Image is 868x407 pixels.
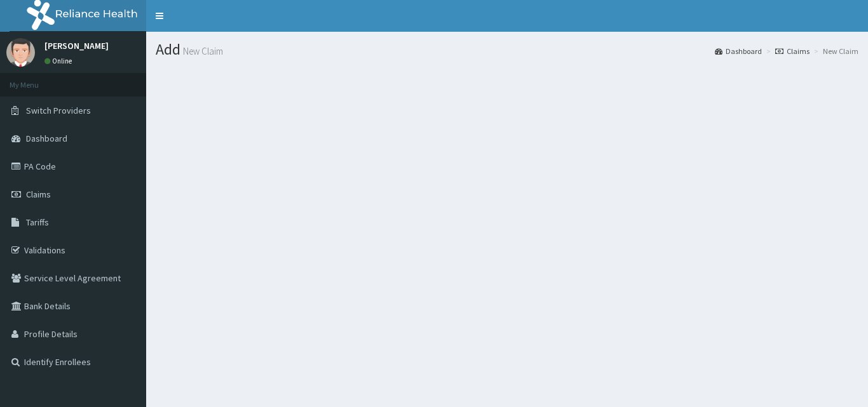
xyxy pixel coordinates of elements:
[26,217,49,228] span: Tariffs
[44,41,109,50] p: [PERSON_NAME]
[44,57,75,65] a: Online
[26,133,67,144] span: Dashboard
[180,46,223,56] small: New Claim
[156,41,858,58] h1: Add
[811,46,858,57] li: New Claim
[26,189,51,200] span: Claims
[715,46,762,57] a: Dashboard
[26,105,91,116] span: Switch Providers
[775,46,810,57] a: Claims
[6,38,35,67] img: User Image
